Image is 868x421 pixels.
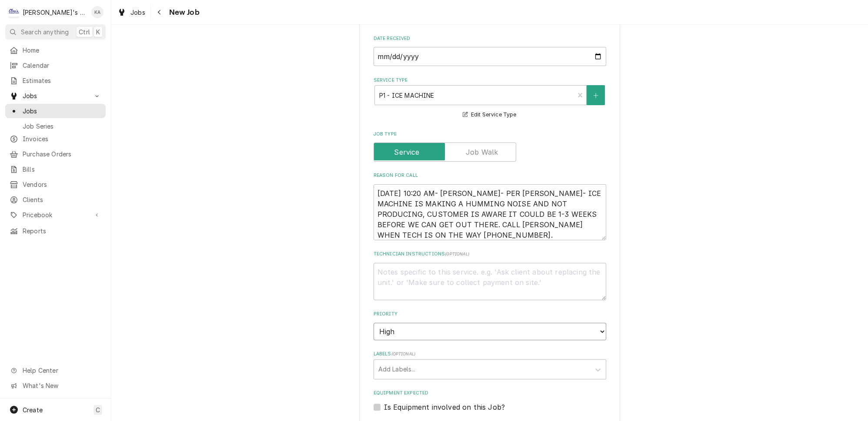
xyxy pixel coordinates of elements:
[445,252,469,256] span: ( optional )
[374,251,606,258] label: Technician Instructions
[5,24,106,40] button: Search anythingCtrlK
[5,73,106,88] a: Estimates
[5,147,106,161] a: Purchase Orders
[23,91,88,100] span: Jobs
[5,132,106,146] a: Invoices
[5,162,106,176] a: Bills
[5,58,106,73] a: Calendar
[23,406,43,414] span: Create
[91,6,103,18] div: KA
[5,104,106,118] a: Jobs
[374,184,606,240] textarea: [DATE] 10:20 AM- [PERSON_NAME]- PER [PERSON_NAME]- ICE MACHINE IS MAKING A HUMMING NOISE AND NOT ...
[587,85,605,105] button: Create New Service
[374,35,606,42] label: Date Received
[5,119,106,133] a: Job Series
[461,109,517,120] button: Edit Service Type
[23,122,101,131] span: Job Series
[374,351,606,379] div: Labels
[23,106,101,116] span: Jobs
[374,172,606,179] label: Reason For Call
[374,311,606,340] div: Priority
[5,192,106,207] a: Clients
[96,405,100,414] span: C
[96,27,100,36] span: K
[23,46,101,55] span: Home
[374,131,606,162] div: Job Type
[5,208,106,222] a: Go to Pricebook
[23,195,101,204] span: Clients
[374,131,606,138] label: Job Type
[8,6,20,18] div: Clay's Refrigeration's Avatar
[23,381,100,390] span: What's New
[79,27,90,36] span: Ctrl
[23,366,100,375] span: Help Center
[5,43,106,57] a: Home
[23,8,87,17] div: [PERSON_NAME]'s Refrigeration
[374,77,606,120] div: Service Type
[23,76,101,85] span: Estimates
[374,77,606,84] label: Service Type
[8,6,20,18] div: C
[23,149,101,159] span: Purchase Orders
[5,363,106,378] a: Go to Help Center
[374,390,606,397] label: Equipment Expected
[384,402,505,412] label: Is Equipment involved on this Job?
[130,8,145,17] span: Jobs
[374,390,606,412] div: Equipment Expected
[5,224,106,238] a: Reports
[23,134,101,143] span: Invoices
[374,351,606,358] label: Labels
[5,378,106,393] a: Go to What's New
[5,177,106,192] a: Vendors
[23,61,101,70] span: Calendar
[374,172,606,240] div: Reason For Call
[374,47,606,66] input: yyyy-mm-dd
[374,251,606,300] div: Technician Instructions
[374,311,606,318] label: Priority
[21,27,69,36] span: Search anything
[23,165,101,174] span: Bills
[374,35,606,66] div: Date Received
[114,5,149,20] a: Jobs
[153,5,167,19] button: Navigate back
[23,180,101,189] span: Vendors
[391,351,415,356] span: ( optional )
[5,89,106,103] a: Go to Jobs
[593,93,598,99] svg: Create New Service
[91,6,103,18] div: Korey Austin's Avatar
[23,226,101,235] span: Reports
[23,210,88,219] span: Pricebook
[167,7,200,18] span: New Job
